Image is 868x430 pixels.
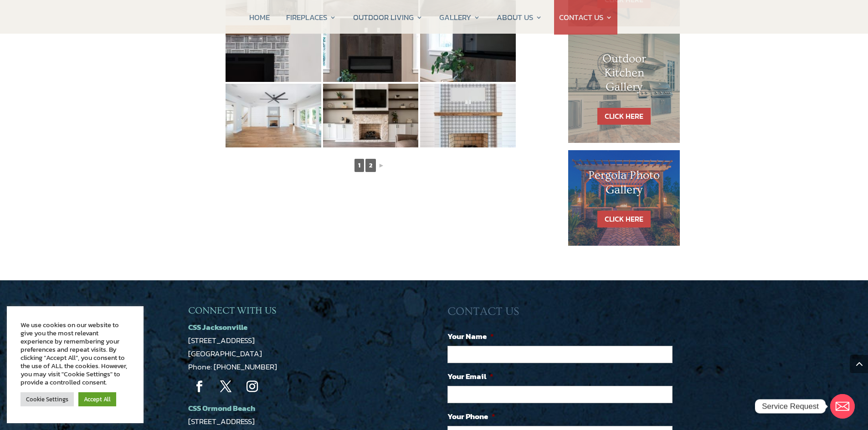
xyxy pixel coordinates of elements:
[241,375,264,398] a: Follow on Instagram
[830,394,855,419] a: Email
[78,392,116,406] a: Accept All
[188,305,276,316] span: CONNECT WITH US
[188,334,255,346] a: [STREET_ADDRESS]
[188,361,277,373] a: Phone: [PHONE_NUMBER]
[323,84,419,147] img: 23
[188,402,255,414] a: CSS Ormond Beach
[447,371,493,381] label: Your Email
[215,375,237,398] a: Follow on X
[377,160,385,171] a: ►
[188,415,255,427] a: [STREET_ADDRESS]
[21,321,130,386] div: We use cookies on our website to give you the most relevant experience by remembering your prefer...
[597,108,651,125] a: CLICK HERE
[188,348,262,359] a: [GEOGRAPHIC_DATA]
[188,321,247,333] a: CSS Jacksonville
[188,375,211,398] a: Follow on Facebook
[226,84,321,147] img: 22
[354,159,364,172] span: 1
[420,84,516,147] img: 24
[447,411,495,421] label: Your Phone
[226,18,321,82] img: 19
[365,159,376,172] a: 2
[447,305,680,323] h3: CONTACT US
[21,392,74,406] a: Cookie Settings
[586,52,662,99] h1: Outdoor Kitchen Gallery
[586,168,662,201] h1: Pergola Photo Gallery
[323,18,419,82] img: 20
[597,211,651,228] a: CLICK HERE
[447,331,494,341] label: Your Name
[420,18,516,82] img: 21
